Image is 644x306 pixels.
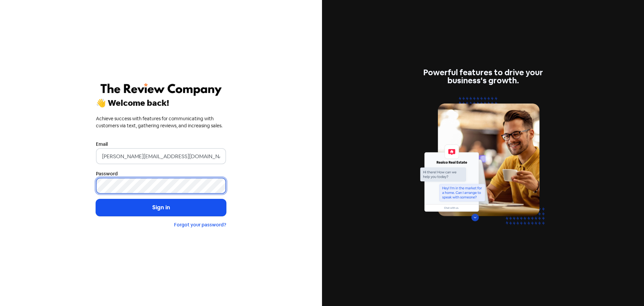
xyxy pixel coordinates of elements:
label: Email [96,141,108,148]
div: Powerful features to drive your business's growth. [418,69,548,85]
a: Forgot your password? [174,222,226,228]
button: Sign in [96,199,226,216]
div: 👋 Welcome back! [96,99,226,107]
label: Password [96,170,118,177]
input: Enter your email address... [96,148,226,164]
img: web-chat [418,93,548,237]
div: Achieve success with features for communicating with customers via text, gathering reviews, and i... [96,115,226,129]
